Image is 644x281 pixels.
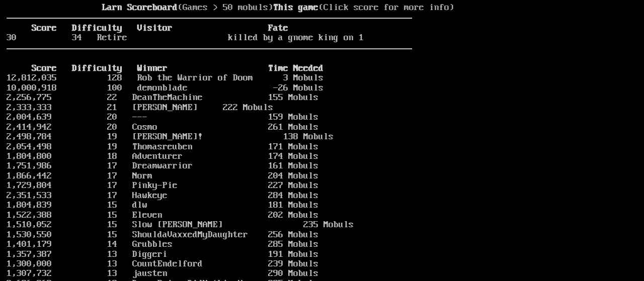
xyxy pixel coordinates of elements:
a: 1,357,387 13 Diggeri 191 Mobuls [7,249,318,259]
a: 2,054,498 19 Thomasreuben 171 Mobuls [7,142,318,152]
a: 1,729,804 17 Pinky-Pie 227 Mobuls [7,180,318,191]
b: Larn Scoreboard [102,3,178,13]
a: 2,004,639 20 --- 159 Mobuls [7,112,318,122]
larn: (Games > 50 mobuls) (Click score for more info) Click on a score for more information ---- Reload... [7,3,412,267]
a: 2,351,533 17 Hawkeye 284 Mobuls [7,191,318,201]
b: Score Difficulty Winner Time Needed [32,63,324,73]
a: 2,256,775 22 DeanTheMachine 155 Mobuls [7,92,318,103]
a: 30 34 Retire killed by a gnome king on 1 [7,33,364,43]
a: 1,804,800 18 Adventurer 174 Mobuls [7,151,318,161]
a: 2,333,333 21 [PERSON_NAME] 222 Mobuls [7,103,273,113]
a: 1,510,052 15 Slow [PERSON_NAME] 235 Mobuls [7,220,354,230]
b: This game [273,3,318,13]
a: 2,498,784 19 [PERSON_NAME]! 138 Mobuls [7,132,334,142]
a: 1,522,388 15 Eleven 202 Mobuls [7,210,318,220]
a: 1,300,000 13 CountEndelford 239 Mobuls [7,259,318,269]
a: 2,414,942 20 Cosmo 261 Mobuls [7,122,318,132]
a: 1,804,839 15 dlw 181 Mobuls [7,200,318,210]
a: 1,751,986 17 Dreamwarrior 161 Mobuls [7,161,318,171]
a: 1,866,442 17 Norm 204 Mobuls [7,171,318,181]
a: 1,530,550 15 ShouldaVaxxedMyDaughter 256 Mobuls [7,230,318,240]
b: Score Difficulty Visitor Fate [32,23,288,33]
a: 12,812,035 128 Rob the Warrior of Doom 3 Mobuls [7,73,324,83]
a: 10,000,918 100 demonblade -26 Mobuls [7,83,324,93]
a: 1,401,179 14 Grubbles 285 Mobuls [7,239,318,249]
